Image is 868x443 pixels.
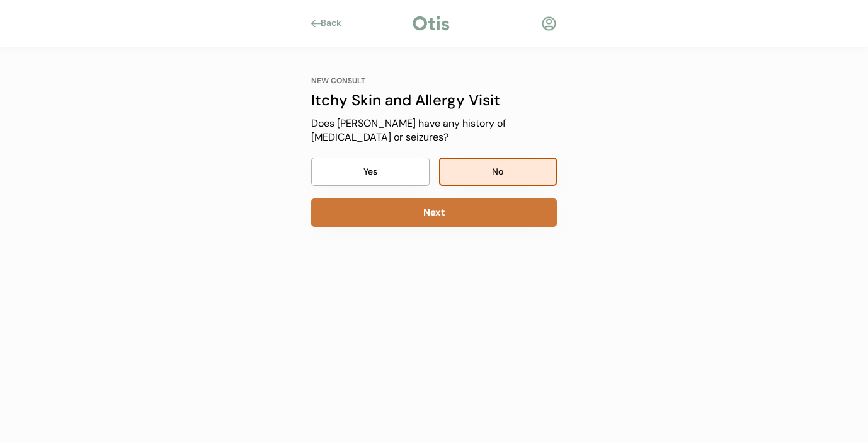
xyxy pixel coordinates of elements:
button: No [439,158,557,186]
div: Itchy Skin and Allergy Visit [311,89,557,112]
button: Next [311,198,557,227]
div: Back [321,17,349,30]
div: Does [PERSON_NAME] have any history of [MEDICAL_DATA] or seizures? [311,117,557,145]
button: Yes [311,158,430,186]
div: NEW CONSULT [311,76,365,86]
